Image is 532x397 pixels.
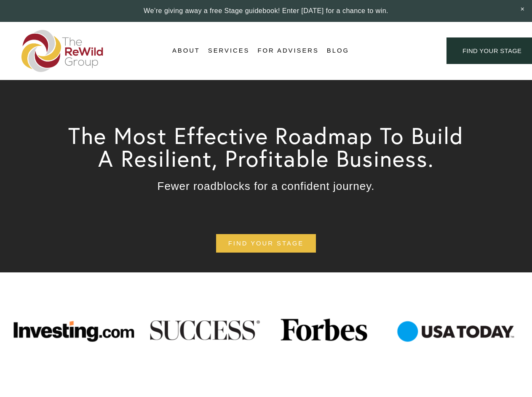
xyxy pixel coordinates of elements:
[172,45,200,56] span: About
[21,30,104,72] img: The ReWild Group
[327,45,349,57] a: Blog
[257,45,318,57] a: For Advisers
[208,45,250,57] a: folder dropdown
[68,121,471,173] span: The Most Effective Roadmap To Build A Resilient, Profitable Business.
[208,45,250,56] span: Services
[172,45,200,57] a: folder dropdown
[216,234,316,253] a: find your stage
[158,180,375,192] span: Fewer roadblocks for a confident journey.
